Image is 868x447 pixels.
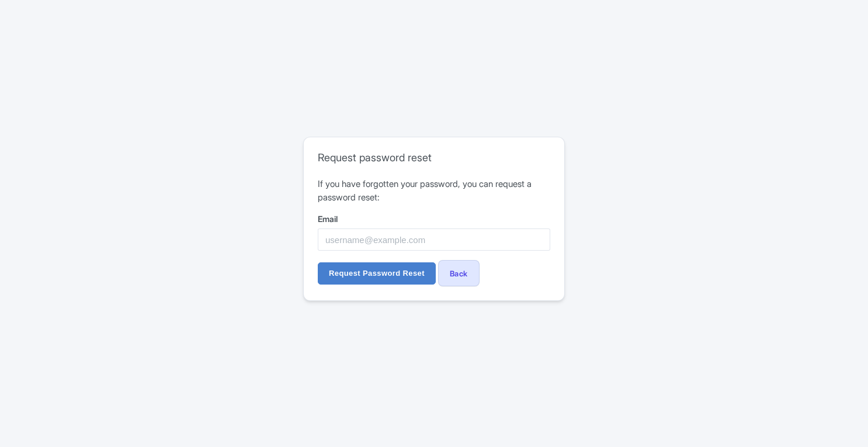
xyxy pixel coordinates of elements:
input: Request Password Reset [318,262,436,285]
h2: Request password reset [318,151,550,164]
a: Back [438,260,480,286]
p: If you have forgotten your password, you can request a password reset: [318,178,550,204]
input: username@example.com [318,228,550,251]
label: Email [318,213,550,225]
